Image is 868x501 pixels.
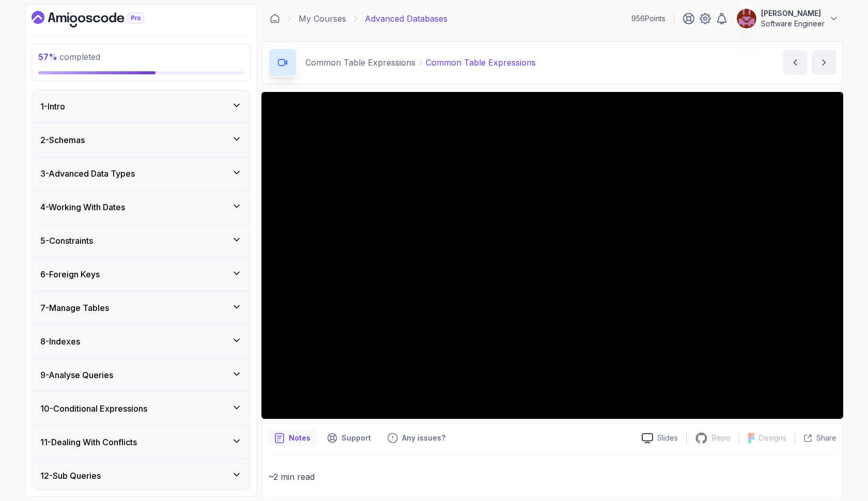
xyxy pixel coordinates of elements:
p: Share [816,433,836,443]
h3: 3 - Advanced Data Types [40,167,135,180]
p: Software Engineer [761,19,825,29]
img: user profile image [737,9,756,28]
button: Support button [321,430,377,446]
h3: 4 - Working With Dates [40,201,125,213]
a: Dashboard [32,11,168,27]
p: Support [342,433,371,443]
p: Designs [759,433,786,443]
button: 4-Working With Dates [32,191,250,224]
span: completed [38,52,100,62]
p: Slides [657,433,678,443]
p: ~2 min read [268,469,836,484]
h3: 11 - Dealing With Conflicts [40,436,137,448]
button: 7-Manage Tables [32,291,250,324]
p: [PERSON_NAME] [761,8,825,19]
p: Advanced Databases [365,12,447,25]
button: 5-Constraints [32,224,250,257]
button: Feedback button [381,430,452,446]
a: My Courses [299,12,346,25]
p: Notes [289,433,311,443]
p: 956 Points [631,13,665,24]
button: 8-Indexes [32,325,250,358]
p: Any issues? [402,433,445,443]
button: 6-Foreign Keys [32,258,250,291]
button: 2-Schemas [32,123,250,156]
button: next content [812,50,836,75]
button: Share [795,433,836,443]
button: 1-Intro [32,90,250,123]
h3: 8 - Indexes [40,335,80,348]
button: 11-Dealing With Conflicts [32,426,250,459]
button: 10-Conditional Expressions [32,392,250,425]
h3: 2 - Schemas [40,134,85,146]
h3: 7 - Manage Tables [40,302,109,314]
p: Common Table Expressions [426,56,536,69]
button: 9-Analyse Queries [32,358,250,392]
button: 3-Advanced Data Types [32,157,250,190]
p: Common Table Expressions [305,56,415,69]
h3: 9 - Analyse Queries [40,369,113,381]
h3: 5 - Constraints [40,234,93,247]
h3: 6 - Foreign Keys [40,268,100,280]
button: user profile image[PERSON_NAME]Software Engineer [736,8,839,29]
a: Slides [633,433,686,444]
button: previous content [783,50,808,75]
iframe: 1 - Common Table Expressions [261,92,843,419]
h3: 10 - Conditional Expressions [40,402,147,415]
h3: 12 - Sub Queries [40,469,101,482]
button: 12-Sub Queries [32,459,250,492]
p: Repo [712,433,731,443]
button: notes button [268,430,317,446]
span: 57 % [38,52,57,62]
h3: 1 - Intro [40,100,65,113]
a: Dashboard [270,13,280,24]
